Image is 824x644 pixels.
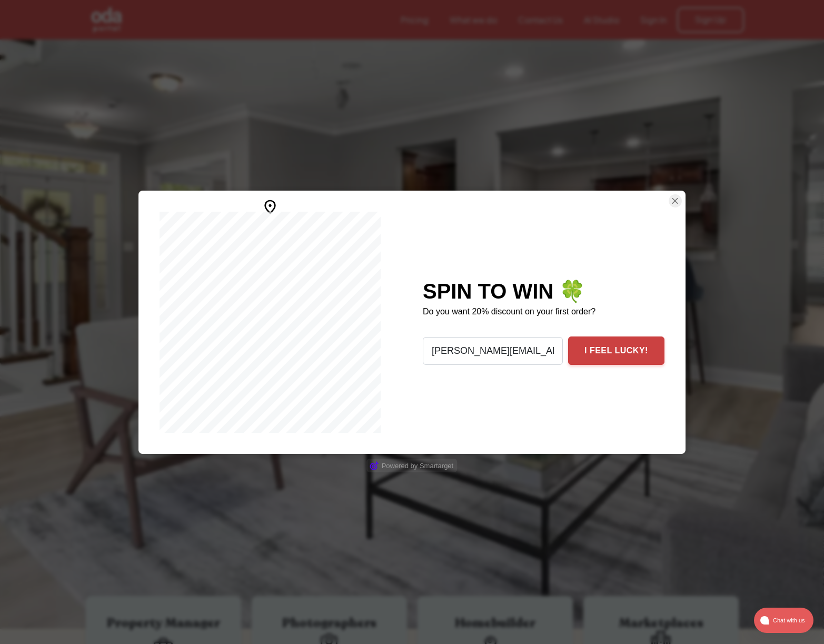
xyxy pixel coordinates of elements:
img: svg+xml;charset=utf-8,%0A%3Csvg%20xmlns%3D%22http%3A%2F%2Fwww.w3.org%2F2000%2Fsvg%22%20height%3D%... [262,199,279,215]
input: Email* [423,336,563,364]
div: SPIN TO WIN 🍀 [423,279,664,302]
button: I FEEL LUCKY! [568,336,664,365]
img: Close Button Icon [670,194,680,207]
button: Close Smartarget Popup [669,194,682,207]
span: Chat with us [769,615,807,626]
p: Do you want 20% discount on your first order? [423,306,664,317]
button: atlas-launcher [754,608,813,633]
